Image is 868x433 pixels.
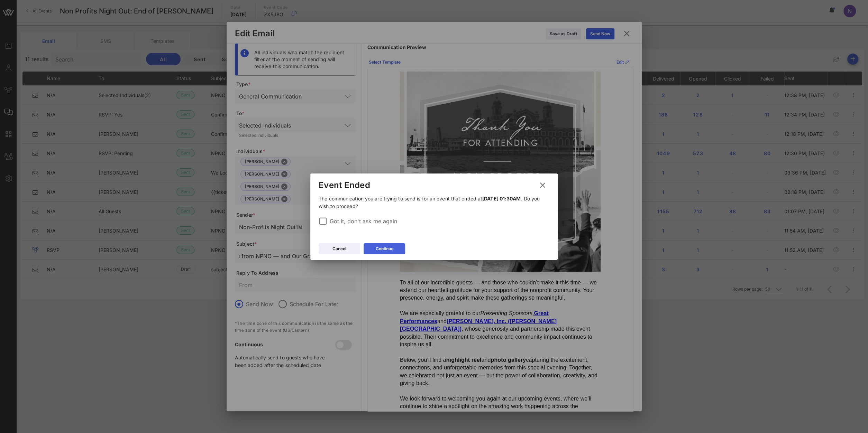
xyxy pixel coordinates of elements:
button: Continue [364,243,405,254]
button: Cancel [319,243,360,254]
div: Cancel [332,245,346,252]
span: [DATE] 01:30AM [482,196,521,201]
div: Continue [376,245,393,252]
div: Event Ended [319,180,370,190]
label: Got it, don't ask me again [330,218,549,225]
p: The communication you are trying to send is for an event that ended at . Do you wish to proceed? [319,195,549,210]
